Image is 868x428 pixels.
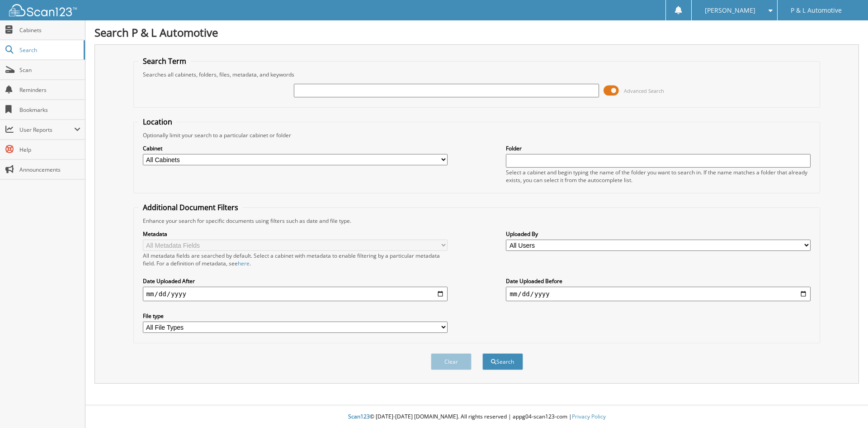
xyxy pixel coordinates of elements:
span: Bookmarks [19,106,80,114]
div: Select a cabinet and begin typing the name of the folder you want to search in. If the name match... [506,168,811,184]
span: Help [19,146,80,154]
button: Search [482,353,523,370]
label: Cabinet [143,144,448,152]
legend: Search Term [138,56,191,66]
a: here [238,260,250,267]
span: Scan [19,66,80,74]
legend: Location [138,117,177,127]
label: Date Uploaded After [143,277,448,285]
label: File type [143,312,448,320]
label: Folder [506,144,811,152]
span: Search [19,46,79,54]
button: Clear [431,353,472,370]
input: start [143,287,448,301]
span: [PERSON_NAME] [705,8,755,13]
span: P & L Automotive [791,8,842,13]
img: scan123-logo-white.svg [9,4,77,16]
input: end [506,287,811,301]
div: © [DATE]-[DATE] [DOMAIN_NAME]. All rights reserved | appg04-scan123-com | [85,406,868,428]
div: Optionally limit your search to a particular cabinet or folder [138,131,816,139]
label: Date Uploaded Before [506,277,811,285]
div: Searches all cabinets, folders, files, metadata, and keywords [138,71,816,78]
label: Metadata [143,230,448,238]
span: Cabinets [19,26,80,34]
span: Scan123 [348,413,370,420]
div: Enhance your search for specific documents using filters such as date and file type. [138,217,816,225]
span: Reminders [19,86,80,94]
div: All metadata fields are searched by default. Select a cabinet with metadata to enable filtering b... [143,252,448,267]
span: Announcements [19,166,80,173]
a: Privacy Policy [572,413,606,420]
span: Advanced Search [624,87,664,94]
h1: Search P & L Automotive [94,25,859,40]
label: Uploaded By [506,230,811,238]
legend: Additional Document Filters [138,202,243,212]
span: User Reports [19,126,74,134]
